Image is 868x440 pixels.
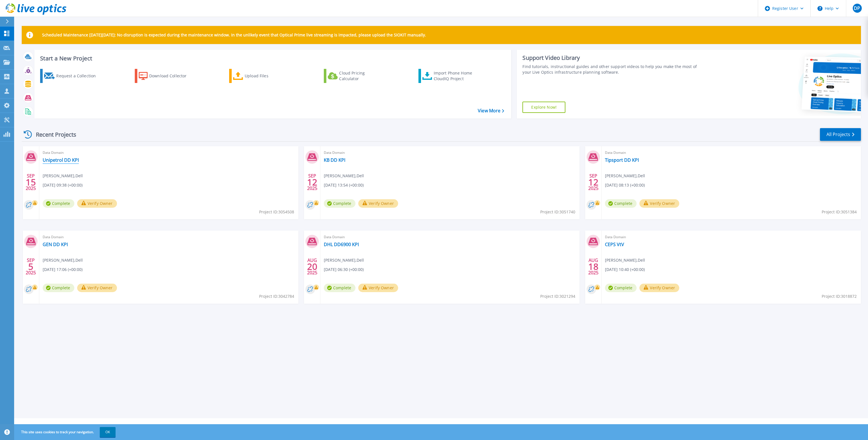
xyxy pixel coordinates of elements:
span: Project ID: 3018872 [822,293,857,299]
span: [PERSON_NAME] , Dell [324,257,364,263]
div: Upload Files [245,70,290,82]
div: Support Video Library [522,54,702,62]
button: OK [100,427,116,437]
span: [PERSON_NAME] , Dell [605,257,645,263]
span: [DATE] 06:30 (+00:00) [324,266,364,273]
span: Data Domain [605,234,857,240]
div: SEP 2025 [588,172,599,192]
span: Complete [605,199,637,208]
span: Complete [43,199,74,208]
span: DP [854,6,860,10]
a: Explore Now! [522,102,565,113]
span: Complete [605,284,637,292]
span: Project ID: 3042784 [259,293,294,299]
a: Download Collector [135,69,198,83]
div: Cloud Pricing Calculator [339,70,384,82]
span: 5 [28,264,33,269]
span: [PERSON_NAME] , Dell [605,173,645,179]
div: SEP 2025 [25,172,36,192]
button: Verify Owner [358,199,398,208]
a: Unipetrol DD KPI [43,157,79,163]
a: CEPS VtV [605,242,624,247]
button: Verify Owner [639,284,679,292]
a: Tipsport DD KPI [605,157,639,163]
span: Project ID: 3054508 [259,209,294,215]
button: Verify Owner [358,284,398,292]
span: [PERSON_NAME] , Dell [43,173,83,179]
span: [DATE] 17:06 (+00:00) [43,266,83,273]
span: [DATE] 13:54 (+00:00) [324,182,364,188]
span: [PERSON_NAME] , Dell [324,173,364,179]
div: SEP 2025 [307,172,318,192]
span: Complete [43,284,74,292]
span: [DATE] 08:13 (+00:00) [605,182,645,188]
div: Download Collector [149,70,194,82]
span: Data Domain [605,150,857,156]
span: 20 [307,264,317,269]
a: Request a Collection [40,69,103,83]
button: Verify Owner [77,199,117,208]
span: 18 [588,264,598,269]
a: Cloud Pricing Calculator [324,69,387,83]
a: Upload Files [229,69,292,83]
a: GEN DD KPI [43,242,68,247]
a: View More [478,108,504,113]
span: 12 [307,180,317,185]
button: Verify Owner [639,199,679,208]
span: 12 [588,180,598,185]
span: [DATE] 09:38 (+00:00) [43,182,83,188]
div: Request a Collection [56,70,101,82]
h3: Start a New Project [40,55,504,62]
span: 15 [26,180,36,185]
button: Verify Owner [77,284,117,292]
a: All Projects [820,128,861,141]
div: SEP 2025 [25,256,36,277]
p: Scheduled Maintenance [DATE][DATE]: No disruption is expected during the maintenance window. In t... [42,33,426,37]
span: Project ID: 3021294 [540,293,575,299]
div: Recent Projects [22,128,84,141]
span: [DATE] 10:40 (+00:00) [605,266,645,273]
span: Project ID: 3051740 [540,209,575,215]
span: Data Domain [43,234,295,240]
a: KB DD KPI [324,157,345,163]
span: Complete [324,284,355,292]
div: Find tutorials, instructional guides and other support videos to help you make the most of your L... [522,64,702,75]
div: Import Phone Home CloudIQ Project [434,70,478,82]
span: [PERSON_NAME] , Dell [43,257,83,263]
span: Project ID: 3051384 [822,209,857,215]
div: AUG 2025 [307,256,318,277]
span: Data Domain [324,234,576,240]
span: Complete [324,199,355,208]
span: Data Domain [324,150,576,156]
div: AUG 2025 [588,256,599,277]
a: DHL DD6900 KPI [324,242,359,247]
span: Data Domain [43,150,295,156]
span: This site uses cookies to track your navigation. [16,427,116,437]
